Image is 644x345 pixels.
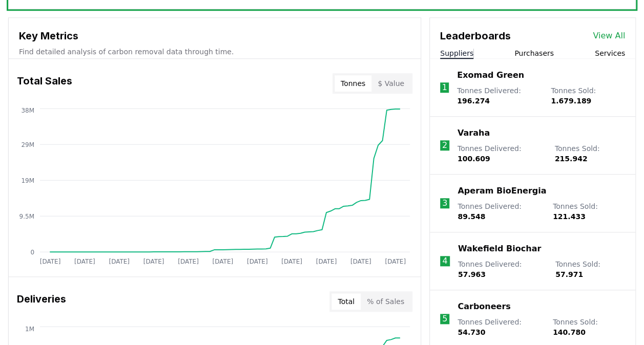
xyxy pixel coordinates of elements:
[458,270,486,278] span: 57.963
[458,300,510,313] a: Carboneers
[178,258,199,265] tspan: [DATE]
[40,258,61,265] tspan: [DATE]
[440,28,511,44] h3: Leaderboards
[514,48,554,58] button: Purchasers
[440,48,473,58] button: Suppliers
[553,328,586,336] span: 140.780
[553,317,625,337] p: Tonnes Sold :
[74,258,95,265] tspan: [DATE]
[109,258,130,265] tspan: [DATE]
[458,185,546,197] a: Aperam BioEnergia
[19,212,34,220] tspan: 9.5M
[457,97,490,105] span: 196.274
[458,259,545,279] p: Tonnes Delivered :
[335,75,371,92] button: Tonnes
[458,212,485,221] span: 89.548
[385,258,406,265] tspan: [DATE]
[555,270,583,278] span: 57.971
[350,258,371,265] tspan: [DATE]
[281,258,302,265] tspan: [DATE]
[551,85,625,106] p: Tonnes Sold :
[143,258,164,265] tspan: [DATE]
[458,317,543,337] p: Tonnes Delivered :
[19,28,410,44] h3: Key Metrics
[457,85,541,106] p: Tonnes Delivered :
[247,258,268,265] tspan: [DATE]
[25,325,34,332] tspan: 1M
[19,47,410,57] p: Find detailed analysis of carbon removal data through time.
[212,258,233,265] tspan: [DATE]
[21,177,34,184] tspan: 19M
[593,30,625,42] a: View All
[30,248,34,255] tspan: 0
[551,97,591,105] span: 1.679.189
[555,259,625,279] p: Tonnes Sold :
[458,243,541,255] a: Wakefield Biochar
[371,75,410,92] button: $ Value
[331,293,361,310] button: Total
[21,107,34,114] tspan: 38M
[553,212,586,221] span: 121.433
[458,155,490,163] span: 100.609
[442,313,447,325] p: 5
[458,201,543,222] p: Tonnes Delivered :
[442,81,447,94] p: 1
[442,139,447,152] p: 2
[458,143,545,164] p: Tonnes Delivered :
[458,127,490,139] a: Varaha
[457,69,524,81] a: Exomad Green
[442,197,447,209] p: 3
[555,143,625,164] p: Tonnes Sold :
[458,328,485,336] span: 54.730
[442,255,447,267] p: 4
[17,291,66,312] h3: Deliveries
[361,293,410,310] button: % of Sales
[17,73,72,94] h3: Total Sales
[21,141,34,148] tspan: 29M
[595,48,625,58] button: Services
[553,201,625,222] p: Tonnes Sold :
[555,155,588,163] span: 215.942
[316,258,337,265] tspan: [DATE]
